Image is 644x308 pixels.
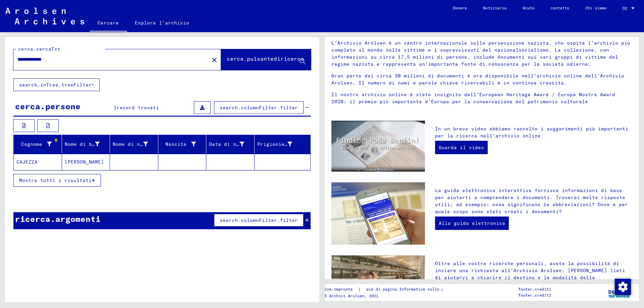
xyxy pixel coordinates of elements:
[331,40,630,67] font: L'Archivio Arolsen è un centro internazionale sulla persecuzione nazista, che ospita l'archivio p...
[16,159,38,165] font: CAJEZZA
[90,15,127,32] a: Cercare
[65,159,104,165] font: [PERSON_NAME]
[14,135,62,153] mat-header-cell: Cognome
[209,141,254,147] font: Data di nascita
[301,286,358,293] a: piè di pagina.impronta
[113,141,158,147] font: Nome di nascita
[614,279,631,295] div: Modifica consenso
[65,141,116,147] font: Nome di battesimo
[135,20,189,26] font: Esplora l'archivio
[5,8,84,24] img: Arolsen_neg.svg
[257,141,300,147] font: Prigioniero n.
[165,141,186,147] font: Nascita
[214,101,304,114] button: search.columnFilter.filter
[550,5,569,10] font: contatto
[227,55,304,62] font: cerca.pulsantediricerca
[13,78,100,91] button: search.inTree.treeFilter
[435,217,509,230] a: Alla guida elettronica
[221,49,311,70] button: cerca.pulsantediricerca
[210,56,218,64] mat-icon: close
[21,141,42,147] font: Cognome
[435,187,628,214] font: La guida elettronica interattiva fornisce informazioni di base per aiutarti a comprendere i docum...
[331,182,425,245] img: eguide.jpg
[518,287,551,292] font: footer.credit1
[435,141,488,154] a: Guarda il video
[158,135,207,153] mat-header-cell: Nascita
[19,82,92,88] font: search.inTree.treeFilter
[331,121,425,172] img: video.jpg
[435,126,628,139] font: In un breve video abbiamo raccolto i suggerimenti più importanti per la ricerca nell'archivio onl...
[62,135,110,153] mat-header-cell: Nome di battesimo
[18,46,60,52] font: cerca.cercaTxt
[117,105,159,111] font: record trovati
[110,135,158,153] mat-header-cell: Nome di nascita
[301,287,353,292] font: piè di pagina.impronta
[127,15,197,31] a: Esplora l'archivio
[206,135,255,153] mat-header-cell: Data di nascita
[161,139,206,149] div: Nascita
[366,287,458,292] font: piè di pagina.Informativa sulla privacy
[19,177,92,183] font: Mostra tutti i risultati
[209,139,254,149] div: Data di nascita
[114,105,117,111] font: 1
[16,139,62,149] div: Cognome
[15,214,101,224] font: ricerca.argomenti
[518,293,551,298] font: footer.credit2
[615,279,631,295] img: Modifica consenso
[65,139,110,149] div: Nome di battesimo
[214,214,304,227] button: search.columnFilter.filter
[623,6,627,11] font: DI
[453,5,467,10] font: Donare
[585,5,606,10] font: Chi siamo
[13,174,101,187] button: Mostra tutti i risultati
[301,293,378,298] font: Copyright © Archivi Arolsen, 2021
[15,101,80,111] font: cerca.persone
[255,135,311,153] mat-header-cell: Prigioniero n.
[208,53,221,66] button: Chiaro
[435,260,625,295] font: Oltre alle vostre ricerche personali, avete la possibilità di inviare una richiesta all'Archivio ...
[361,286,466,293] a: piè di pagina.Informativa sulla privacy
[607,284,632,301] img: yv_logo.png
[257,139,303,149] div: Prigioniero n.
[331,91,615,105] font: Il nostro archivio online è stato insignito dell'European Heritage Award / Europa Nostra Award 20...
[358,286,361,292] font: |
[113,139,158,149] div: Nome di nascita
[220,217,298,223] font: search.columnFilter.filter
[483,5,506,10] font: Notiziario
[220,105,298,111] font: search.columnFilter.filter
[523,5,534,10] font: Aiuto
[98,20,119,26] font: Cercare
[439,144,484,150] font: Guarda il video
[331,73,624,86] font: Gran parte dei circa 30 milioni di documenti è ora disponibile nell'archivio online dell'Archivio...
[439,220,505,226] font: Alla guida elettronica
